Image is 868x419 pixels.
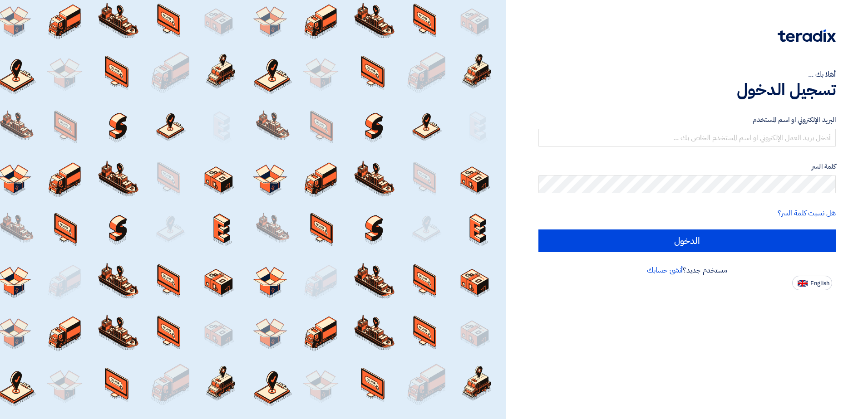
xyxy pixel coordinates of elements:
[538,161,836,172] label: كلمة السر
[792,276,832,290] button: English
[778,208,836,219] a: هل نسيت كلمة السر؟
[538,229,836,252] input: الدخول
[778,29,836,42] img: Teradix logo
[798,280,808,287] img: en-US.png
[647,265,683,276] a: أنشئ حسابك
[538,69,836,80] div: أهلا بك ...
[538,129,836,147] input: أدخل بريد العمل الإلكتروني او اسم المستخدم الخاص بك ...
[538,80,836,100] h1: تسجيل الدخول
[538,265,836,276] div: مستخدم جديد؟
[810,280,829,287] span: English
[538,115,836,125] label: البريد الإلكتروني او اسم المستخدم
